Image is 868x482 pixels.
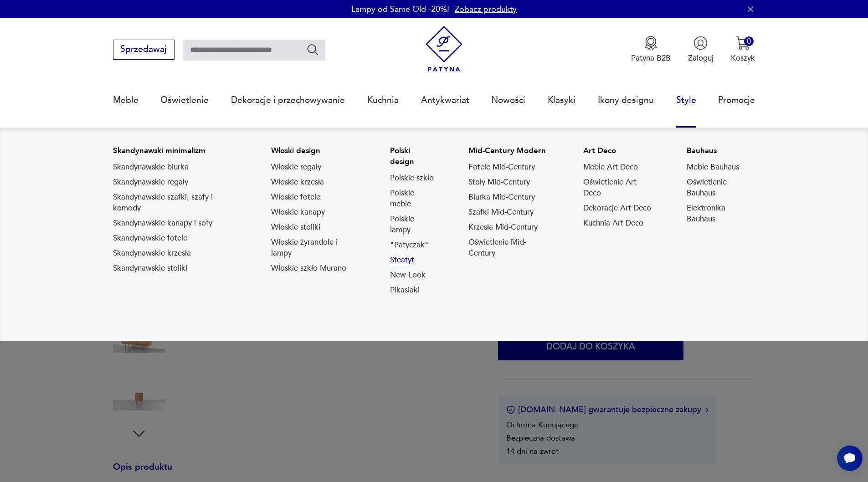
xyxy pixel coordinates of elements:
[113,162,189,173] a: Skandynawskie biurka
[468,145,550,156] p: Mid-Century Modern
[631,53,671,63] p: Patyna B2B
[271,263,346,274] a: Włoskie szkło Murano
[688,53,714,63] p: Zaloguj
[731,36,755,63] button: 0Koszyk
[548,79,575,121] a: Klasyki
[113,192,238,214] a: Skandynawskie szafki, szafy i komody
[421,26,467,72] img: Patyna - sklep z meblami i dekoracjami vintage
[390,285,420,296] a: Pikasiaki
[583,203,651,214] a: Dekoracje Art Deco
[271,145,357,156] p: Włoski design
[837,446,863,471] iframe: Smartsupp widget button
[631,36,671,63] button: Patyna B2B
[390,214,436,236] a: Polskie lampy
[390,145,436,167] p: Polski design
[468,222,538,233] a: Krzesła Mid-Century
[390,240,429,251] a: "Patyczak"
[113,248,191,259] a: Skandynawskie krzesła
[468,237,550,259] a: Oświetlenie Mid-Century
[231,79,345,121] a: Dekoracje i przechowywanie
[390,188,436,210] a: Polskie meble
[271,222,320,233] a: Włoskie stoliki
[687,145,755,156] p: Bauhaus
[468,207,534,218] a: Szafki Mid-Century
[687,203,755,225] a: Elektronika Bauhaus
[583,162,638,173] a: Meble Art Deco
[583,145,654,156] p: Art Deco
[271,192,320,203] a: Włoskie fotele
[390,270,426,281] a: New Look
[271,177,324,188] a: Włoskie krzesła
[390,255,414,266] a: Steatyt
[491,79,525,121] a: Nowości
[693,36,708,50] img: Ikonka użytkownika
[468,177,530,188] a: Stoły Mid-Century
[113,218,212,229] a: Skandynawskie kanapy i sofy
[367,79,399,121] a: Kuchnia
[687,177,755,199] a: Oświetlenie Bauhaus
[113,79,139,121] a: Meble
[687,162,739,173] a: Meble Bauhaus
[160,79,209,121] a: Oświetlenie
[731,53,755,63] p: Koszyk
[113,40,175,60] button: Sprzedawaj
[736,36,750,50] img: Ikona koszyka
[113,145,238,156] p: Skandynawski minimalizm
[113,263,187,274] a: Skandynawskie stoliki
[271,162,321,173] a: Włoskie regały
[744,36,754,46] div: 0
[113,177,188,188] a: Skandynawskie regały
[306,43,319,56] button: Szukaj
[113,46,175,54] a: Sprzedawaj
[390,173,434,184] a: Polskie szkło
[631,36,671,63] a: Ikona medaluPatyna B2B
[351,4,449,15] p: Lampy od Same Old -20%!
[113,233,187,244] a: Skandynawskie fotele
[718,79,755,121] a: Promocje
[688,36,714,63] button: Zaloguj
[676,79,696,121] a: Style
[468,162,535,173] a: Fotele Mid-Century
[271,237,357,259] a: Włoskie żyrandole i lampy
[644,36,658,50] img: Ikona medalu
[421,79,469,121] a: Antykwariat
[271,207,325,218] a: Włoskie kanapy
[455,4,517,15] a: Zobacz produkty
[468,192,535,203] a: Biurka Mid-Century
[583,177,654,199] a: Oświetlenie Art Deco
[598,79,654,121] a: Ikony designu
[583,218,643,229] a: Kuchnia Art Deco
